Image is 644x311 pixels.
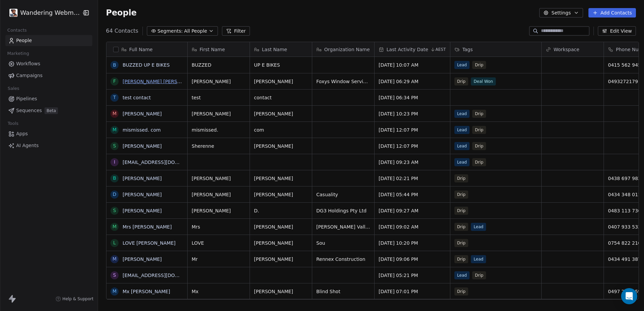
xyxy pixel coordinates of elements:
[5,118,21,129] span: Tools
[123,240,175,246] a: LOVE [PERSON_NAME]
[316,256,370,263] span: Rennex Construction
[16,72,42,79] span: Campaigns
[192,110,246,117] span: [PERSON_NAME]
[5,58,92,69] a: Workflows
[312,42,374,57] div: Organization Name
[254,78,308,85] span: [PERSON_NAME]
[472,142,486,150] span: Drip
[112,288,116,295] div: M
[598,26,636,36] button: Edit View
[454,287,468,296] span: Drip
[113,239,116,246] div: L
[539,8,583,18] button: Settings
[472,158,486,166] span: Drip
[123,224,172,230] a: Mrs [PERSON_NAME]
[192,240,246,246] span: LOVE
[471,77,495,85] span: Deal Won
[192,288,246,295] span: Mx
[254,223,308,230] span: [PERSON_NAME]
[123,208,162,213] a: [PERSON_NAME]
[16,60,40,67] span: Workflows
[106,42,187,57] div: Full Name
[621,288,637,304] div: Open Intercom Messenger
[123,95,151,100] a: test contact
[471,255,486,263] span: Lead
[316,191,370,198] span: Casuality
[254,175,308,182] span: [PERSON_NAME]
[588,8,636,18] button: Add Contacts
[16,95,37,102] span: Pipelines
[250,42,312,57] div: Last Name
[112,255,116,263] div: M
[192,191,246,198] span: [PERSON_NAME]
[106,57,188,300] div: grid
[254,143,308,149] span: [PERSON_NAME]
[316,240,370,246] span: Sou
[222,26,250,36] button: Filter
[123,273,205,278] a: [EMAIL_ADDRESS][DOMAIN_NAME]
[123,160,205,165] a: [EMAIL_ADDRESS][DOMAIN_NAME]
[316,78,370,85] span: Foxys Window Services
[123,143,162,149] a: [PERSON_NAME]
[316,207,370,214] span: DG3 Holdings Pty Ltd
[454,110,470,118] span: Lead
[472,110,486,118] span: Drip
[5,105,92,116] a: SequencesBeta
[254,240,308,246] span: [PERSON_NAME]
[62,296,93,302] span: Help & Support
[5,35,92,46] a: People
[113,272,116,279] div: s
[454,223,468,231] span: Drip
[254,62,308,68] span: UP E BIKES
[123,192,162,197] a: [PERSON_NAME]
[113,62,116,69] div: B
[113,78,116,85] div: F
[454,142,470,150] span: Lead
[8,7,77,19] button: Wandering Webmaster
[192,143,246,149] span: Sherenne
[112,126,116,133] div: m
[379,207,446,214] span: [DATE] 09:27 AM
[123,256,162,262] a: [PERSON_NAME]
[5,83,22,94] span: Sales
[44,107,58,114] span: Beta
[379,159,446,166] span: [DATE] 09:23 AM
[375,42,450,57] div: Last Activity DateAEST
[379,191,446,198] span: [DATE] 05:44 PM
[379,78,446,85] span: [DATE] 06:29 AM
[379,127,446,133] span: [DATE] 12:07 PM
[379,240,446,246] span: [DATE] 10:20 PM
[106,8,137,18] span: People
[379,110,446,117] span: [DATE] 10:23 PM
[123,111,162,116] a: [PERSON_NAME]
[454,239,468,247] span: Drip
[454,77,468,85] span: Drip
[184,28,207,35] span: All People
[188,42,250,57] div: First Name
[113,175,116,182] div: B
[454,158,470,166] span: Lead
[192,62,246,68] span: BUZZED
[454,61,470,69] span: Lead
[316,288,370,295] span: Blind Shot
[379,143,446,149] span: [DATE] 12:07 PM
[129,46,153,53] span: Full Name
[123,62,170,68] a: BUZZED UP E BIKES
[112,191,116,198] div: D
[112,223,116,230] div: M
[192,207,246,214] span: [PERSON_NAME]
[472,61,486,69] span: Drip
[16,130,28,137] span: Apps
[454,255,468,263] span: Drip
[5,140,92,151] a: AI Agents
[114,159,115,166] div: i
[9,9,18,17] img: logo.png
[254,288,308,295] span: [PERSON_NAME]
[192,94,246,101] span: test
[316,223,370,230] span: [PERSON_NAME] Valley Girl Guides
[123,289,170,294] a: Mx [PERSON_NAME]
[5,70,92,81] a: Campaigns
[454,126,470,134] span: Lead
[472,271,486,279] span: Drip
[192,256,246,263] span: Mr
